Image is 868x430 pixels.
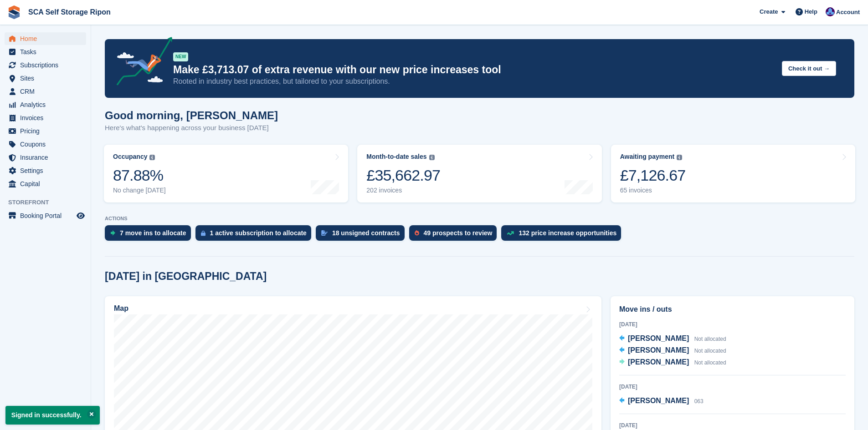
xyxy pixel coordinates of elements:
[760,7,778,16] span: Create
[321,230,328,236] img: contract_signature_icon-13c848040528278c33f63329250d36e43548de30e8caae1d1a13099fd9432cc5.svg
[782,61,836,76] button: Check it out →
[366,153,426,161] div: Month-to-date sales
[20,98,75,111] span: Analytics
[109,37,173,89] img: price-adjustments-announcement-icon-8257ccfd72463d97f412b2fc003d46551f7dbcb40ab6d574587a9cd5c0d94...
[20,46,75,58] span: Tasks
[20,125,75,137] span: Pricing
[316,225,409,245] a: 18 unsigned contracts
[519,229,616,237] div: 132 price increase opportunities
[619,421,846,430] div: [DATE]
[619,395,704,407] a: [PERSON_NAME] 063
[5,151,86,164] a: menu
[628,358,689,366] span: [PERSON_NAME]
[210,229,307,237] div: 1 active subscription to allocate
[8,198,91,207] span: Storefront
[429,155,435,160] img: icon-info-grey-7440780725fd019a000dd9b08b2336e03edf1995a4989e88bcd33f0948082b44.svg
[628,346,689,354] span: [PERSON_NAME]
[5,111,86,124] a: menu
[5,46,86,58] a: menu
[628,397,689,405] span: [PERSON_NAME]
[366,166,440,185] div: £35,662.97
[149,155,155,160] img: icon-info-grey-7440780725fd019a000dd9b08b2336e03edf1995a4989e88bcd33f0948082b44.svg
[20,111,75,124] span: Invoices
[105,270,267,283] h2: [DATE] in [GEOGRAPHIC_DATA]
[195,225,316,245] a: 1 active subscription to allocate
[105,225,195,245] a: 7 move ins to allocate
[805,7,817,16] span: Help
[619,383,846,391] div: [DATE]
[20,177,75,190] span: Capital
[826,7,835,16] img: Sarah Race
[113,166,166,185] div: 87.88%
[424,229,493,237] div: 49 prospects to review
[620,187,686,194] div: 65 invoices
[694,398,704,405] span: 063
[5,406,100,425] p: Signed in successfully.
[20,72,75,85] span: Sites
[20,138,75,151] span: Coupons
[114,304,128,313] h2: Map
[20,32,75,45] span: Home
[105,216,854,222] p: ACTIONS
[507,231,514,235] img: price_increase_opportunities-93ffe204e8149a01c8c9dc8f82e8f89637d9d84a8eef4429ea346261dce0b2c0.svg
[20,151,75,164] span: Insurance
[5,72,86,85] a: menu
[611,145,855,202] a: Awaiting payment £7,126.67 65 invoices
[104,145,348,202] a: Occupancy 87.88% No change [DATE]
[694,336,726,342] span: Not allocated
[619,320,846,329] div: [DATE]
[5,32,86,45] a: menu
[120,229,186,237] div: 7 move ins to allocate
[332,229,400,237] div: 18 unsigned contracts
[5,125,86,137] a: menu
[409,225,502,245] a: 49 prospects to review
[113,187,166,194] div: No change [DATE]
[20,59,75,71] span: Subscriptions
[173,63,775,76] p: Make £3,713.07 of extra revenue with our new price increases tool
[20,85,75,98] span: CRM
[619,304,846,315] h2: Move ins / outs
[110,230,115,236] img: move_ins_to_allocate_icon-fdf77a2bb77ea45bf5b3d319d69a93e2d87916cf1d5bf7949dd705db3b84f3ca.svg
[25,5,114,20] a: SCA Self Storage Ripon
[620,166,686,185] div: £7,126.67
[836,8,860,17] span: Account
[677,155,682,160] img: icon-info-grey-7440780725fd019a000dd9b08b2336e03edf1995a4989e88bcd33f0948082b44.svg
[366,187,440,194] div: 202 invoices
[75,210,86,221] a: Preview store
[5,59,86,71] a: menu
[628,334,689,342] span: [PERSON_NAME]
[20,209,75,222] span: Booking Portal
[5,177,86,190] a: menu
[415,230,419,236] img: prospect-51fa495bee0391a8d652442698ab0144808aea92771e9ea1ae160a38d050c398.svg
[105,123,278,133] p: Here's what's happening across your business [DATE]
[619,333,726,345] a: [PERSON_NAME] Not allocated
[501,225,626,245] a: 132 price increase opportunities
[694,359,726,366] span: Not allocated
[5,98,86,111] a: menu
[173,52,188,61] div: NEW
[105,109,278,121] h1: Good morning, [PERSON_NAME]
[5,164,86,177] a: menu
[619,345,726,357] a: [PERSON_NAME] Not allocated
[620,153,675,161] div: Awaiting payment
[20,164,75,177] span: Settings
[201,230,205,236] img: active_subscription_to_allocate_icon-d502201f5373d7db506a760aba3b589e785aa758c864c3986d89f69b8ff3...
[113,153,147,161] div: Occupancy
[5,138,86,151] a: menu
[173,76,775,86] p: Rooted in industry best practices, but tailored to your subscriptions.
[7,5,21,19] img: stora-icon-8386f47178a22dfd0bd8f6a31ec36ba5ce8667c1dd55bd0f319d3a0aa187defe.svg
[5,209,86,222] a: menu
[357,145,601,202] a: Month-to-date sales £35,662.97 202 invoices
[5,85,86,98] a: menu
[619,357,726,369] a: [PERSON_NAME] Not allocated
[694,348,726,354] span: Not allocated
